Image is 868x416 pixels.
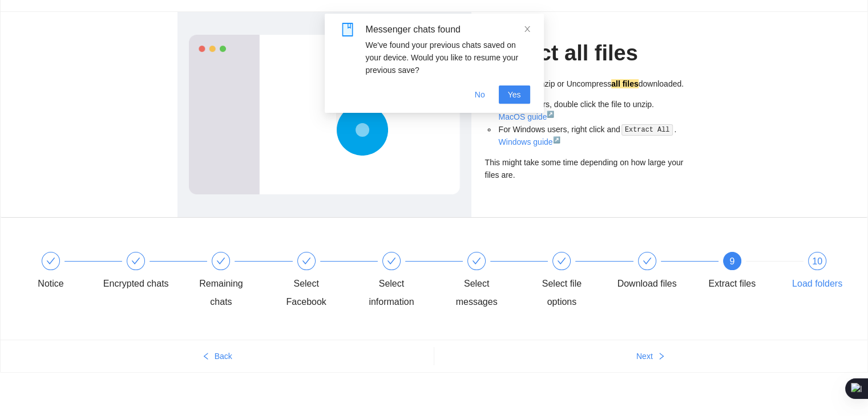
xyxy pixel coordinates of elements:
code: Extract All [621,124,673,136]
span: left [202,352,210,361]
span: check [216,256,225,266]
div: This might take some time depending on how large your files are. [485,156,691,181]
div: 10Load folders [784,252,850,293]
li: For Mac users, double click the file to unzip. [496,98,691,123]
span: 10 [812,256,822,266]
div: Encrypted chats [103,252,188,293]
div: Select Facebook [273,252,358,311]
span: 9 [729,256,734,266]
div: 9Extract files [699,252,784,293]
div: Remaining chats [188,252,273,311]
button: No [466,85,494,104]
span: No [475,88,485,101]
button: Yes [499,85,530,104]
span: book [341,23,354,36]
div: Select messages [443,275,510,311]
span: check [472,256,481,266]
span: check [131,256,140,266]
div: Select information [358,252,443,311]
div: Download files [614,252,699,293]
span: check [302,256,311,266]
li: For Windows users, right click and . [496,123,691,149]
div: Notice [38,275,63,293]
div: Select information [358,275,425,311]
span: close [523,25,531,33]
div: Select file options [528,275,595,311]
strong: all files [611,79,638,88]
span: check [387,256,396,266]
div: Messenger chats found [366,23,530,36]
span: Yes [508,88,521,101]
div: Load folders [792,275,842,293]
div: Select messages [443,252,528,311]
button: Nextright [434,347,868,365]
span: check [643,256,652,266]
div: Extract files [708,275,756,293]
span: right [657,352,665,361]
div: Remaining chats [188,275,254,311]
sup: ↗ [547,111,554,117]
h1: Extract all files [485,40,691,67]
div: Encrypted chats [103,275,169,293]
a: Windows guide↗ [499,137,560,146]
span: Next [636,350,653,362]
sup: ↗ [552,136,560,143]
span: check [46,256,55,266]
button: leftBack [1,347,434,365]
div: Notice [18,252,103,293]
div: Select Facebook [273,275,340,311]
div: Download files [617,275,677,293]
span: check [557,256,566,266]
div: We've found your previous chats saved on your device. Would you like to resume your previous save? [366,39,530,76]
div: You'll need to Unzip or Uncompress downloaded. [485,78,691,90]
div: Select file options [528,252,613,311]
span: Back [215,350,232,362]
